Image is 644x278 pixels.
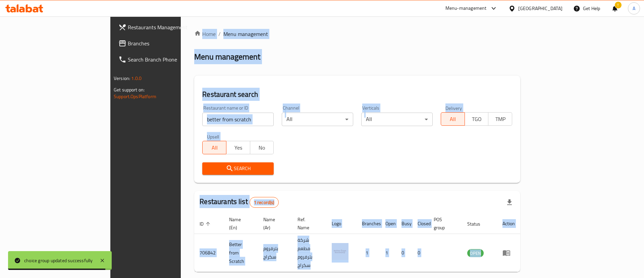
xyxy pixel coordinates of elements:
[128,55,213,64] span: Search Branch Phone
[114,85,145,94] span: Get support on:
[226,141,250,154] button: Yes
[207,134,219,139] label: Upsell
[292,234,327,272] td: شركة مطعم بترفروم سكراج
[113,19,218,35] a: Restaurants Management
[250,197,279,208] div: Total records count
[208,164,268,173] span: Search
[205,143,224,153] span: All
[224,234,258,272] td: Better from Scratch
[497,213,520,234] th: Action
[467,249,484,257] div: OPEN
[444,114,462,124] span: All
[194,51,260,62] h2: Menu management
[501,194,518,210] div: Export file
[194,213,520,272] table: enhanced table
[467,249,484,257] span: OPEN
[253,143,271,153] span: No
[445,106,462,110] label: Delivery
[250,141,274,154] button: No
[229,143,248,153] span: Yes
[128,23,213,31] span: Restaurants Management
[200,197,278,208] h2: Restaurants list
[250,199,278,206] span: 1 record(s)
[113,51,218,68] a: Search Branch Phone
[468,114,486,124] span: TGO
[200,220,212,228] span: ID
[114,74,130,83] span: Version:
[229,215,250,232] span: Name (En)
[357,213,380,234] th: Branches
[465,112,489,126] button: TGO
[412,234,428,272] td: 0
[326,213,357,234] th: Logo
[258,234,292,272] td: بترفروم سكراج
[467,220,489,228] span: Status
[202,162,274,175] button: Search
[194,30,520,38] nav: breadcrumb
[633,5,635,12] span: A
[113,35,218,51] a: Branches
[412,213,428,234] th: Closed
[298,215,319,232] span: Ref. Name
[445,4,487,12] div: Menu-management
[488,112,512,126] button: TMP
[202,89,512,100] h2: Restaurant search
[396,234,412,272] td: 0
[218,30,221,38] li: /
[361,113,433,126] div: All
[380,234,396,272] td: 1
[131,74,142,83] span: 1.0.0
[434,215,453,232] span: POS group
[332,243,348,260] img: Better from Scratch
[202,113,274,126] input: Search for restaurant name or ID..
[114,92,156,101] a: Support.OpsPlatform
[380,213,396,234] th: Open
[396,213,412,234] th: Busy
[128,39,213,47] span: Branches
[282,113,353,126] div: All
[518,5,562,12] div: [GEOGRAPHIC_DATA]
[357,234,380,272] td: 1
[263,215,284,232] span: Name (Ar)
[441,112,465,126] button: All
[491,114,509,124] span: TMP
[223,30,268,38] span: Menu management
[202,141,226,154] button: All
[24,257,93,264] div: choice group updated successfully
